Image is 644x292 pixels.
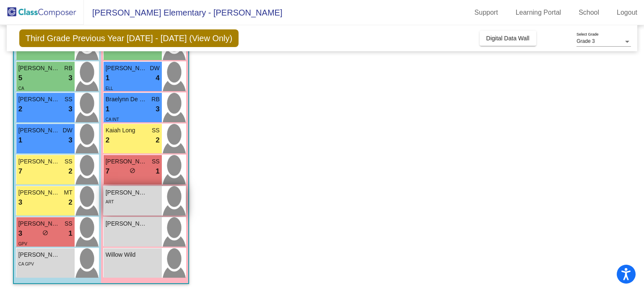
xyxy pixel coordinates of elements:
span: 1 [18,135,22,146]
span: [PERSON_NAME] [18,126,60,135]
span: CA INT [106,117,119,122]
span: SS [65,95,73,104]
span: 3 [18,228,22,239]
span: DW [150,64,159,73]
span: [PERSON_NAME] [18,250,60,259]
span: ART [106,200,114,204]
span: [PERSON_NAME] [106,157,148,166]
span: SS [65,157,73,166]
a: Logout [610,6,644,19]
span: [PERSON_NAME] [18,157,60,166]
span: 3 [68,135,72,146]
span: Willow Wild [106,250,148,259]
span: 7 [106,166,109,177]
span: [PERSON_NAME] [106,188,148,197]
span: [PERSON_NAME] [18,95,60,104]
span: do_not_disturb_alt [130,168,135,174]
button: Digital Data Wall [480,31,536,46]
span: [PERSON_NAME] [106,219,148,228]
span: 1 [68,228,72,239]
span: 5 [18,73,22,84]
span: 2 [156,135,159,146]
a: Support [468,6,505,19]
span: 7 [18,166,22,177]
span: 3 [18,197,22,208]
span: [PERSON_NAME] [106,64,148,73]
span: 3 [68,73,72,84]
span: Digital Data Wall [486,35,530,42]
span: RB [151,95,159,104]
span: 1 [106,73,109,84]
span: ELL [106,86,113,91]
span: 2 [18,104,22,115]
span: DW [62,126,72,135]
span: [PERSON_NAME] [18,219,60,228]
span: Kaiah Long [106,126,148,135]
span: CA GPV [18,262,34,266]
span: MT [64,188,73,197]
span: SS [152,157,160,166]
span: RB [64,64,72,73]
span: 3 [68,104,72,115]
span: [PERSON_NAME] Elementary - [PERSON_NAME] [84,6,282,19]
span: 2 [106,135,109,146]
span: 1 [156,166,159,177]
a: Learning Portal [509,6,568,19]
span: Grade 3 [576,38,595,44]
span: 3 [156,104,159,115]
a: School [572,6,606,19]
span: 2 [68,166,72,177]
span: 1 [106,104,109,115]
span: do_not_disturb_alt [42,230,48,236]
span: Braelynn De La O [106,95,148,104]
span: SS [65,219,73,228]
span: SS [152,126,160,135]
span: CA [18,86,24,91]
span: Third Grade Previous Year [DATE] - [DATE] (View Only) [19,29,239,47]
span: GPV [18,242,27,246]
span: 2 [68,197,72,208]
span: [PERSON_NAME] [18,188,60,197]
span: [PERSON_NAME] [18,64,60,73]
span: 4 [156,73,159,84]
